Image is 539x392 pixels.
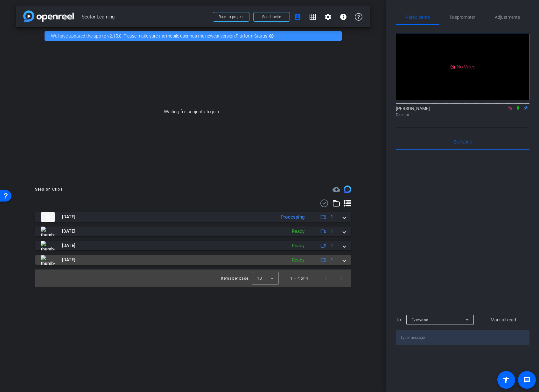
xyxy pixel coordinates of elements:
[396,112,529,118] div: Director
[411,318,428,322] span: Everyone
[454,140,472,144] span: Everyone
[502,376,510,384] mat-icon: accessibility
[262,14,281,19] span: Send invite
[449,15,475,19] span: Teleprompter
[62,242,75,249] span: [DATE]
[16,45,370,179] div: Waiting for subjects to join...
[213,12,249,22] button: Back to project
[62,213,75,220] span: [DATE]
[35,212,351,222] mat-expansion-panel-header: thumb-nail[DATE]Processing1
[344,185,351,193] img: Session clips
[41,212,55,222] img: thumb-nail
[331,228,333,234] span: 1
[523,376,531,384] mat-icon: message
[333,271,349,286] button: Next page
[332,185,340,193] mat-icon: cloud_upload
[62,228,75,234] span: [DATE]
[332,185,340,193] span: Destinations for your clips
[331,213,333,220] span: 1
[339,13,347,21] mat-icon: info
[221,275,249,282] div: Items per page:
[45,31,342,41] div: We have updated the app to v2.15.0. Please make sure the mobile user has the newest version.
[41,227,55,236] img: thumb-nail
[331,256,333,263] span: 1
[309,13,317,21] mat-icon: grid_on
[289,256,308,264] div: Ready
[269,33,274,38] mat-icon: highlight_off
[35,186,63,192] div: Session Clips
[236,33,267,38] a: Platform Status
[23,10,74,22] img: app-logo
[396,105,529,118] div: [PERSON_NAME]
[406,15,430,19] span: Participants
[289,228,308,235] div: Ready
[219,15,244,19] span: Back to project
[277,213,308,221] div: Processing
[495,15,520,19] span: Adjustments
[82,10,209,23] span: Sector Learning
[253,12,290,22] button: Send invite
[290,275,308,282] div: 1 – 4 of 4
[289,242,308,249] div: Ready
[41,241,55,250] img: thumb-nail
[491,317,516,323] span: Mark all read
[396,316,402,324] div: To:
[318,271,333,286] button: Previous page
[478,314,530,325] button: Mark all read
[294,13,301,21] mat-icon: account_box
[35,241,351,250] mat-expansion-panel-header: thumb-nail[DATE]Ready1
[62,256,75,263] span: [DATE]
[35,255,351,265] mat-expansion-panel-header: thumb-nail[DATE]Ready1
[41,255,55,265] img: thumb-nail
[35,227,351,236] mat-expansion-panel-header: thumb-nail[DATE]Ready1
[324,13,332,21] mat-icon: settings
[457,64,475,69] span: No Video
[331,242,333,249] span: 1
